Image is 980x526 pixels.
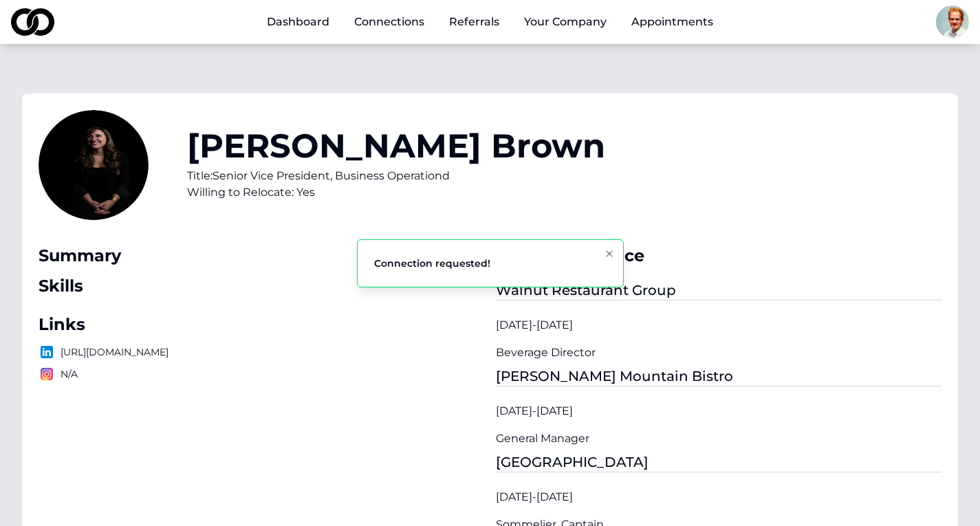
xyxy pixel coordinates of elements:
div: [GEOGRAPHIC_DATA] [496,452,942,472]
div: Walnut Restaurant Group [496,281,942,300]
p: N/A [39,366,485,382]
img: logo [39,366,55,382]
img: 16f166af-a3ed-4e82-bb19-e19fe603f737-1690293095294-profile_picture.jpg [936,6,969,39]
div: Title: Senior Vice President, Business Operationd [187,168,605,184]
img: 1fbf5c0d-5812-4318-87db-45959b4f6b3e-IMG_1800-profile_picture.jpeg [39,110,149,220]
a: Dashboard [256,8,340,36]
div: Beverage Director [496,344,942,361]
a: Referrals [438,8,510,36]
p: [URL][DOMAIN_NAME] [39,344,485,360]
div: General Manager [496,430,942,447]
a: Connections [343,8,435,36]
a: Appointments [620,8,724,36]
button: Your Company [513,8,618,36]
div: Links [39,314,485,336]
div: [DATE] - [DATE] [496,489,942,505]
div: Skills [39,275,485,297]
div: [PERSON_NAME] Mountain Bistro [496,366,942,386]
div: Willing to Relocate: Yes [187,184,605,201]
div: Summary [39,245,485,267]
div: Connection requested! [374,256,490,270]
div: [DATE] - [DATE] [496,403,942,419]
div: Work Experience [496,245,942,267]
img: logo [39,344,55,360]
img: logo [11,8,54,36]
div: [DATE] - [DATE] [496,317,942,333]
nav: Main [256,8,724,36]
h1: [PERSON_NAME] Brown [187,129,605,162]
